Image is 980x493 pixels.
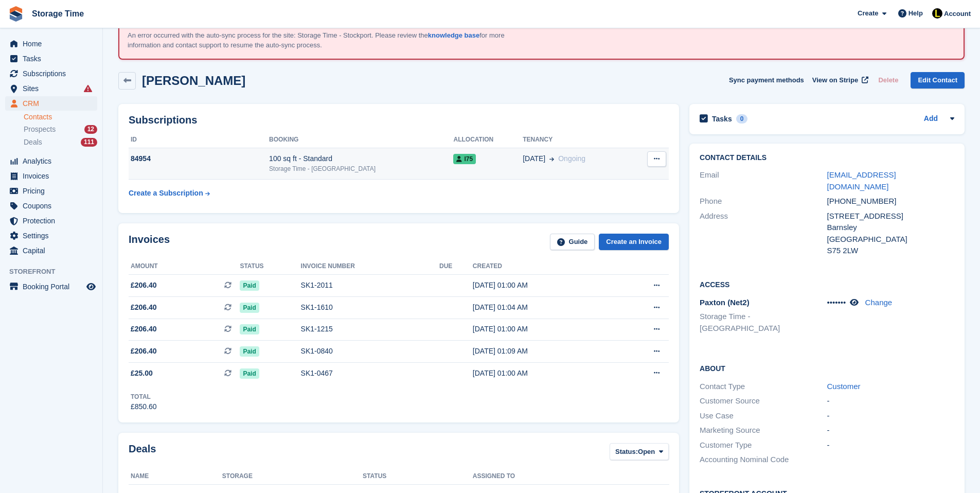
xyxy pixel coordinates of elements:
[827,425,954,436] div: -
[700,298,750,307] span: Paxton (Net2)
[700,196,827,207] div: Phone
[874,72,902,89] button: Delete
[23,81,84,96] span: Sites
[129,153,269,164] div: 84954
[439,258,473,275] th: Due
[24,137,42,147] span: Deals
[363,468,473,485] th: Status
[23,37,84,51] span: Home
[523,153,545,164] span: [DATE]
[129,443,156,462] h2: Deals
[131,324,157,334] span: £206.40
[240,346,259,357] span: Paid
[5,154,97,168] a: menu
[812,75,858,85] span: View on Stripe
[24,137,97,148] a: Deals 111
[924,113,938,125] a: Add
[240,280,259,291] span: Paid
[301,302,439,313] div: SK1-1610
[9,267,102,277] span: Storefront
[700,425,827,436] div: Marketing Source
[129,258,240,275] th: Amount
[827,196,954,207] div: [PHONE_NUMBER]
[550,234,595,251] a: Guide
[700,395,827,407] div: Customer Source
[827,298,846,307] span: •••••••
[23,228,84,243] span: Settings
[428,31,479,39] a: knowledge base
[700,454,827,466] div: Accounting Nominal Code
[911,72,965,89] a: Edit Contact
[558,154,585,163] span: Ongoing
[827,395,954,407] div: -
[23,96,84,111] span: CRM
[700,311,827,334] li: Storage Time - [GEOGRAPHIC_DATA]
[473,324,614,334] div: [DATE] 01:00 AM
[269,132,453,148] th: Booking
[827,245,954,257] div: S75 2LW
[5,66,97,81] a: menu
[5,279,97,294] a: menu
[523,132,631,148] th: Tenancy
[142,74,245,87] h2: [PERSON_NAME]
[453,154,476,164] span: I75
[240,303,259,313] span: Paid
[5,51,97,66] a: menu
[712,114,732,124] h2: Tasks
[700,169,827,192] div: Email
[700,410,827,422] div: Use Case
[8,6,24,22] img: stora-icon-8386f47178a22dfd0bd8f6a31ec36ba5ce8667c1dd55bd0f319d3a0aa187defe.svg
[131,346,157,357] span: £206.40
[85,280,97,293] a: Preview store
[23,184,84,198] span: Pricing
[473,346,614,357] div: [DATE] 01:09 AM
[827,234,954,245] div: [GEOGRAPHIC_DATA]
[23,154,84,168] span: Analytics
[700,363,954,373] h2: About
[736,114,748,124] div: 0
[700,210,827,257] div: Address
[24,112,97,122] a: Contacts
[5,169,97,183] a: menu
[5,243,97,258] a: menu
[23,243,84,258] span: Capital
[473,280,614,291] div: [DATE] 01:00 AM
[700,381,827,393] div: Contact Type
[269,153,453,164] div: 100 sq ft - Standard
[131,280,157,291] span: £206.40
[269,164,453,173] div: Storage Time - [GEOGRAPHIC_DATA]
[858,8,878,19] span: Create
[129,114,669,126] h2: Subscriptions
[84,84,92,93] i: Smart entry sync failures have occurred
[23,279,84,294] span: Booking Portal
[24,125,56,134] span: Prospects
[131,392,157,401] div: Total
[808,72,870,89] a: View on Stripe
[23,51,84,66] span: Tasks
[129,184,210,203] a: Create a Subscription
[908,8,923,19] span: Help
[827,222,954,234] div: Barnsley
[222,468,363,485] th: Storage
[129,188,203,199] div: Create a Subscription
[638,447,655,457] span: Open
[28,5,88,22] a: Storage Time
[23,169,84,183] span: Invoices
[827,170,896,191] a: [EMAIL_ADDRESS][DOMAIN_NAME]
[944,9,971,19] span: Account
[5,37,97,51] a: menu
[240,368,259,379] span: Paid
[240,258,300,275] th: Status
[453,132,523,148] th: Allocation
[5,228,97,243] a: menu
[129,234,170,251] h2: Invoices
[700,439,827,451] div: Customer Type
[81,138,97,147] div: 111
[5,96,97,111] a: menu
[301,346,439,357] div: SK1-0840
[827,410,954,422] div: -
[84,125,97,134] div: 12
[5,199,97,213] a: menu
[729,72,804,89] button: Sync payment methods
[301,280,439,291] div: SK1-2011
